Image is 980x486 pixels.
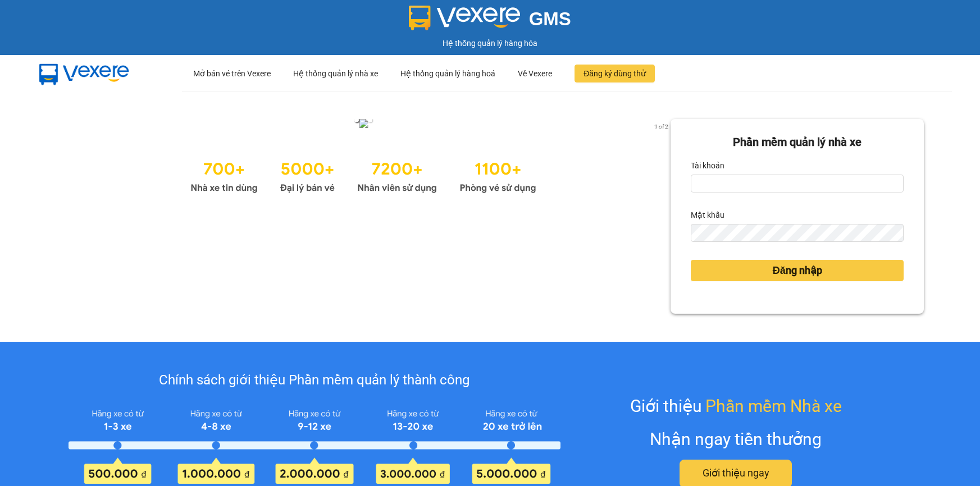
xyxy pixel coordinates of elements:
button: previous slide / item [56,119,72,131]
input: Tài khoản [691,175,904,192]
label: Mật khẩu [691,206,724,224]
span: Giới thiệu ngay [703,465,769,481]
li: slide item 2 [368,118,372,122]
div: Chính sách giới thiệu Phần mềm quản lý thành công [69,370,560,391]
img: logo 2 [409,6,520,30]
div: Hệ thống quản lý hàng hóa [3,37,977,49]
span: Đăng nhập [773,263,822,278]
button: next slide / item [655,119,671,131]
img: mbUUG5Q.png [28,55,140,92]
span: Phần mềm Nhà xe [705,393,842,419]
div: Giới thiệu [630,393,842,419]
img: policy-intruduce-detail.png [69,405,560,484]
span: Đăng ký dùng thử [584,67,646,80]
li: slide item 1 [354,118,359,122]
img: Statistics.png [190,154,536,196]
div: Nhận ngay tiền thưởng [650,426,822,452]
div: Hệ thống quản lý hàng hoá [400,56,495,91]
p: 1 of 2 [651,119,671,134]
a: GMS [409,17,571,26]
span: GMS [529,8,571,29]
input: Mật khẩu [691,224,904,242]
div: Mở bán vé trên Vexere [193,56,271,91]
div: Phần mềm quản lý nhà xe [691,134,904,151]
button: Đăng nhập [691,260,904,281]
div: Hệ thống quản lý nhà xe [293,56,378,91]
button: Đăng ký dùng thử [575,65,655,82]
label: Tài khoản [691,157,724,175]
div: Về Vexere [518,56,552,91]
